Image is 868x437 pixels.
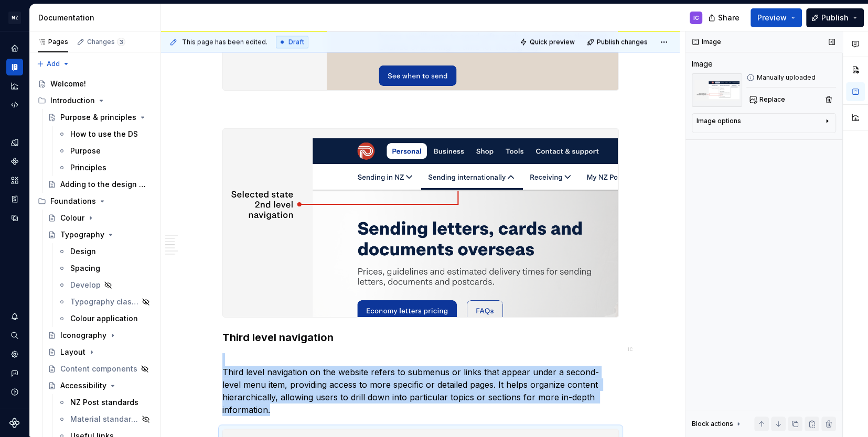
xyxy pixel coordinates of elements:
[692,59,713,69] div: Image
[34,75,156,92] a: Welcome!
[53,293,156,310] a: Typography classes
[53,260,156,277] a: Spacing
[70,313,138,324] div: Colour application
[6,346,23,363] div: Settings
[821,13,849,23] span: Publish
[53,243,156,260] a: Design
[9,418,20,428] svg: Supernova Logo
[696,117,831,129] button: Image options
[87,38,125,46] div: Changes
[47,60,60,68] span: Add
[693,14,699,22] div: IC
[53,159,156,176] a: Principles
[70,146,101,156] div: Purpose
[718,13,740,23] span: Share
[38,13,156,23] div: Documentation
[34,193,156,210] div: Foundations
[34,92,156,109] div: Introduction
[44,109,156,126] a: Purpose & principles
[696,117,741,125] div: Image options
[60,364,137,374] div: Content components
[34,57,73,71] button: Add
[70,397,138,408] div: NZ Post standards
[60,179,147,190] div: Adding to the design system
[60,380,106,391] div: Accessibility
[628,345,633,354] div: IC
[60,112,136,123] div: Purpose & principles
[182,38,267,46] span: This page has been edited.
[6,153,23,170] a: Components
[597,38,648,46] span: Publish changes
[746,92,790,107] button: Replace
[692,73,742,107] img: dbaa7304-68ce-45f6-a85f-c42e9a250fe4.png
[70,129,138,139] div: How to use the DS
[6,40,23,57] a: Home
[44,327,156,344] a: Iconography
[806,8,864,27] button: Publish
[288,38,304,46] span: Draft
[757,13,787,23] span: Preview
[692,420,733,428] div: Block actions
[44,226,156,243] a: Typography
[53,394,156,411] a: NZ Post standards
[53,277,156,293] a: Develop
[44,360,156,377] a: Content components
[746,73,836,82] div: Manually uploaded
[70,246,96,257] div: Design
[53,411,156,428] a: Material standards
[70,162,106,173] div: Principles
[44,176,156,193] a: Adding to the design system
[6,134,23,151] a: Design tokens
[222,353,619,416] p: Third level navigation on the website refers to submenus or links that appear under a second-leve...
[703,8,746,27] button: Share
[6,59,23,75] a: Documentation
[751,8,802,27] button: Preview
[6,191,23,207] a: Storybook stories
[70,280,101,290] div: Develop
[60,330,106,341] div: Iconography
[60,347,85,357] div: Layout
[53,310,156,327] a: Colour application
[6,172,23,189] a: Assets
[6,327,23,344] button: Search ⌘K
[70,263,100,274] div: Spacing
[44,210,156,226] a: Colour
[53,126,156,143] a: How to use the DS
[6,96,23,113] a: Code automation
[692,417,743,431] div: Block actions
[223,129,618,317] img: aab82d91-fd91-41bd-92e6-d3bb4b9bf15f.png
[117,38,125,46] span: 3
[44,377,156,394] a: Accessibility
[50,95,95,106] div: Introduction
[222,330,619,345] h3: Third level navigation
[53,143,156,159] a: Purpose
[6,365,23,381] button: Contact support
[6,78,23,94] a: Analytics
[6,210,23,226] a: Data sources
[517,35,580,49] button: Quick preview
[50,79,86,89] div: Welcome!
[44,344,156,360] a: Layout
[60,213,84,223] div: Colour
[60,230,104,240] div: Typography
[38,38,68,46] div: Pages
[530,38,575,46] span: Quick preview
[8,12,21,24] div: NZ
[759,95,785,104] span: Replace
[2,6,27,29] button: NZ
[70,297,138,307] div: Typography classes
[6,308,23,325] button: Notifications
